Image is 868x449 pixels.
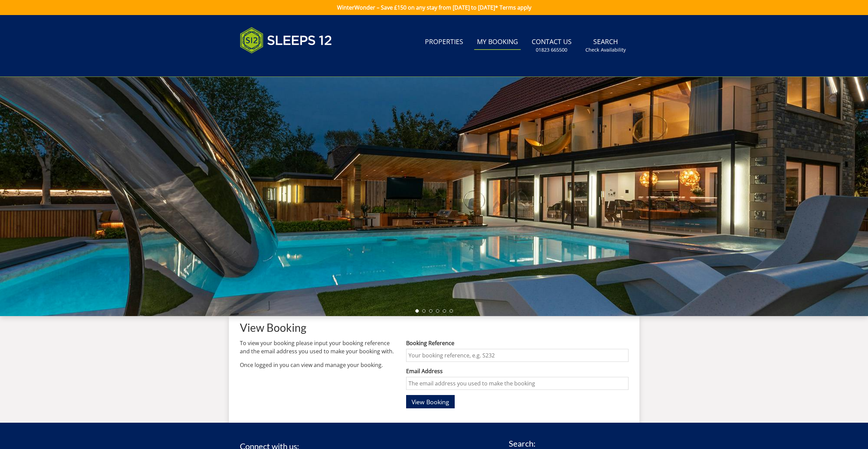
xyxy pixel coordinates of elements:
a: My Booking [474,35,521,50]
a: Properties [422,35,466,50]
p: To view your booking please input your booking reference and the email address you used to make y... [240,339,396,355]
span: View Booking [412,398,449,406]
h3: Search: [509,439,629,448]
label: Email Address [406,367,628,375]
h1: View Booking [240,322,629,334]
p: Once logged in you can view and manage your booking. [240,361,396,369]
iframe: Customer reviews powered by Trustpilot [236,62,308,67]
button: View Booking [406,395,455,408]
small: 01823 665500 [536,46,567,53]
input: The email address you used to make the booking [406,377,628,390]
a: Contact Us01823 665500 [529,35,574,57]
a: SearchCheck Availability [583,35,629,57]
input: Your booking reference, e.g. S232 [406,349,628,362]
label: Booking Reference [406,339,628,347]
small: Check Availability [585,46,626,53]
img: Sleeps 12 [240,23,332,57]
